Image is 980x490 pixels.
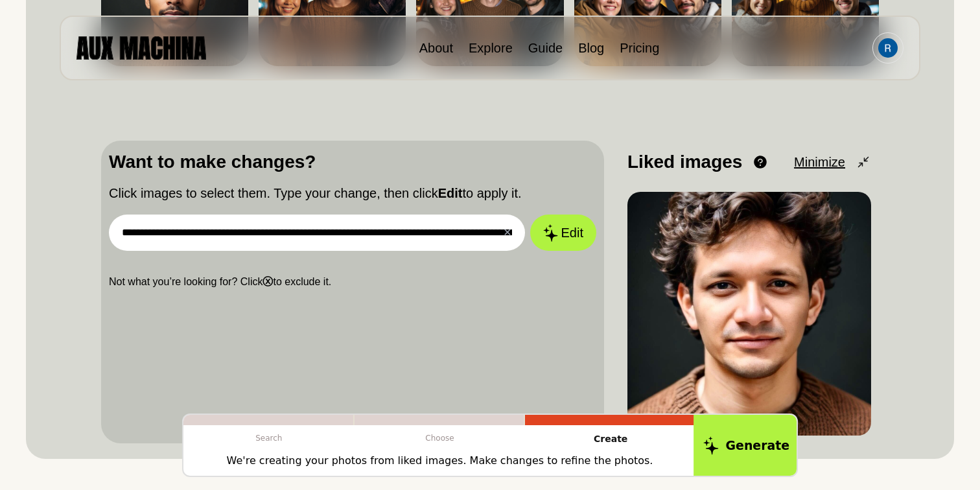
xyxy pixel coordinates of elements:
[578,41,604,55] a: Blog
[183,425,355,451] p: Search
[794,152,871,172] button: Minimize
[109,274,596,290] p: Not what you’re looking for? Click to exclude it.
[530,215,596,251] button: Edit
[109,183,596,203] p: Click images to select them. Type your change, then click to apply it.
[525,425,696,453] p: Create
[355,425,526,451] p: Choose
[528,41,563,55] a: Guide
[419,41,453,55] a: About
[109,148,596,176] p: Want to make changes?
[694,414,799,478] button: Generate
[76,36,206,59] img: AUX MACHINA
[878,38,898,58] img: Avatar
[438,186,463,200] b: Edit
[794,152,845,172] span: Minimize
[620,41,659,55] a: Pricing
[627,148,742,176] p: Liked images
[503,225,511,240] button: ✕
[627,192,871,436] img: Image
[227,453,653,469] p: We're creating your photos from liked images. Make changes to refine the photos.
[262,276,273,287] b: ⓧ
[469,41,513,55] a: Explore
